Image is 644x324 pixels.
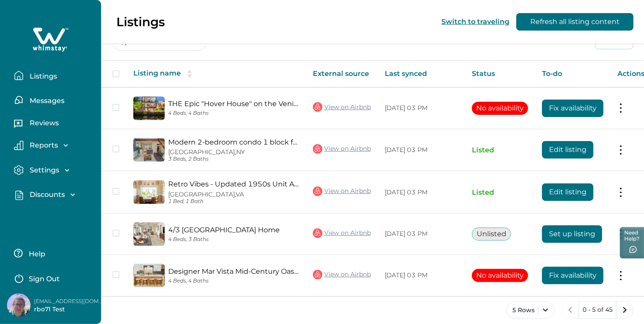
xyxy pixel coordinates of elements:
p: [GEOGRAPHIC_DATA], NY [168,148,299,156]
button: 5 Rows [506,301,555,319]
p: 4 Beds, 4 Baths [168,278,299,284]
p: Listings [27,72,57,81]
p: [DATE] 03 PM [385,104,458,113]
button: Reports [14,141,94,150]
button: Reviews [14,116,94,133]
button: Edit listing [542,141,593,159]
p: rbo71 Test [34,305,104,314]
button: Unlisted [472,227,511,241]
button: Switch to traveling [441,17,509,26]
button: previous page [562,301,579,319]
a: Designer Mar Vista Mid-Century Oasis with Pool 4BR [168,267,299,276]
p: Reviews [27,119,59,128]
p: Help [26,250,45,259]
p: Reports [27,141,58,150]
img: propertyImage_THE Epic "Hover House" on the Venice Beach Canals [133,97,165,120]
p: [DATE] 03 PM [385,271,458,280]
th: To-do [535,61,610,87]
button: No availability [472,269,528,282]
button: next page [616,301,634,319]
p: Listings [116,14,165,29]
a: 4/3 [GEOGRAPHIC_DATA] Home [168,226,299,234]
p: Settings [27,166,59,175]
button: 0 - 5 of 45 [579,301,617,319]
img: propertyImage_Retro Vibes - Updated 1950s Unit A/C Parking [133,180,165,204]
a: View on Airbnb [313,101,371,113]
button: Fix availability [542,267,603,284]
a: Retro Vibes - Updated 1950s Unit A/C Parking [168,180,299,188]
a: Modern 2-bedroom condo 1 block from [GEOGRAPHIC_DATA] [168,138,299,146]
p: Sign Out [29,275,60,283]
p: 4 Beds, 4 Baths [168,110,299,117]
button: Help [14,245,91,262]
button: sorting [181,69,198,78]
a: View on Airbnb [313,269,371,280]
p: [DATE] 03 PM [385,146,458,155]
img: propertyImage_4/3 West LA Modern Bungalow Home [133,222,165,246]
p: Discounts [27,190,65,199]
button: Edit listing [542,183,593,201]
th: Last synced [378,61,465,87]
p: [GEOGRAPHIC_DATA], VA [168,191,299,198]
p: Listed [472,188,528,197]
th: Listing name [126,61,306,87]
p: [DATE] 03 PM [385,188,458,197]
button: Listings [14,67,94,84]
button: Fix availability [542,100,603,117]
a: View on Airbnb [313,186,371,197]
p: 3 Beds, 2 Baths [168,156,299,162]
button: Messages [14,91,94,109]
img: propertyImage_Modern 2-bedroom condo 1 block from Venice beach [133,138,165,162]
p: Messages [27,97,64,105]
a: View on Airbnb [313,227,371,239]
th: External source [306,61,378,87]
p: [EMAIL_ADDRESS][DOMAIN_NAME] [34,297,104,306]
button: Set up listing [542,225,602,243]
img: propertyImage_Designer Mar Vista Mid-Century Oasis with Pool 4BR [133,264,165,287]
button: Refresh all listing content [516,13,634,31]
button: Settings [14,165,94,175]
p: Listed [472,146,528,155]
button: Sign Out [14,269,91,286]
button: No availability [472,102,528,115]
p: 0 - 5 of 45 [583,306,613,314]
p: 1 Bed, 1 Bath [168,198,299,205]
p: 4 Beds, 3 Baths [168,236,299,243]
button: Discounts [14,190,94,200]
th: Status [465,61,535,87]
a: View on Airbnb [313,143,371,155]
p: [DATE] 03 PM [385,230,458,238]
img: Whimstay Host [7,293,31,317]
a: THE Epic "Hover House" on the Venice Beach Canals [168,100,299,108]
